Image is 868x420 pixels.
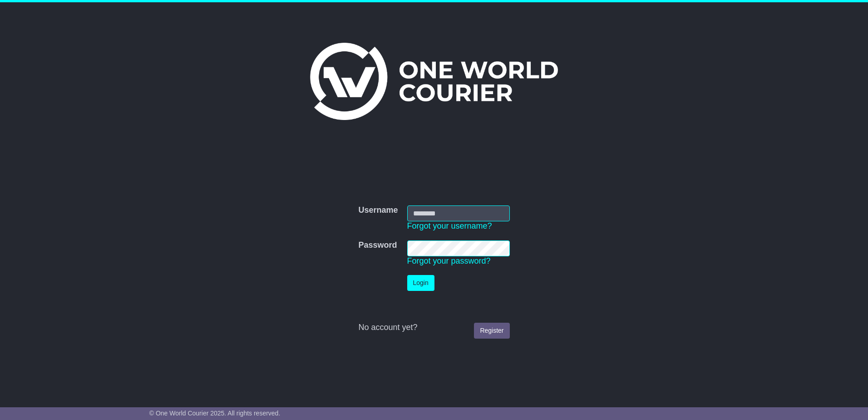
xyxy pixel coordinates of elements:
a: Forgot your password? [407,256,491,265]
a: Register [474,323,509,339]
button: Login [407,275,434,291]
label: Password [358,240,397,250]
a: Forgot your username? [407,221,492,230]
label: Username [358,205,398,215]
img: One World [310,43,558,120]
div: No account yet? [358,323,509,333]
span: © One World Courier 2025. All rights reserved. [149,410,281,417]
